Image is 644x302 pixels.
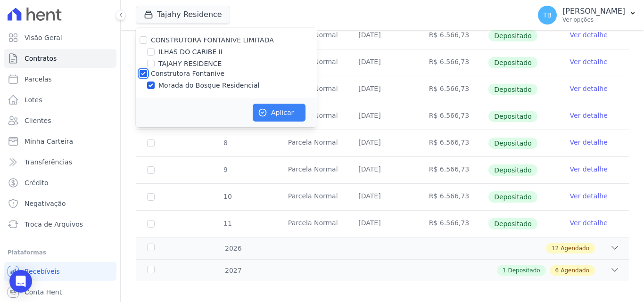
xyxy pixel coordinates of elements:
span: Depositado [488,111,537,122]
td: Parcela Normal [277,130,347,156]
a: Ver detalhe [570,218,608,228]
button: TB [PERSON_NAME] Ver opções [530,2,644,28]
span: Contratos [25,54,57,63]
span: Agendado [561,244,589,253]
label: CONSTRUTORA FONTANIVE LIMITADA [151,36,274,44]
a: Ver detalhe [570,138,608,147]
input: Só é possível selecionar pagamentos em aberto [147,193,155,201]
td: [DATE] [347,157,417,183]
div: Plataformas [8,247,113,258]
span: 8 [223,139,228,147]
span: Depositado [488,84,537,95]
td: [DATE] [347,49,417,76]
span: Depositado [488,30,537,41]
span: Recebíveis [25,267,60,276]
td: R$ 6.566,73 [418,130,488,156]
span: Transferências [25,157,72,167]
span: Troca de Arquivos [25,220,83,229]
a: Ver detalhe [570,191,608,201]
td: R$ 6.566,73 [418,157,488,183]
p: [PERSON_NAME] [562,7,625,16]
td: R$ 6.566,73 [418,211,488,237]
td: [DATE] [347,103,417,130]
a: Ver detalhe [570,164,608,174]
span: Negativação [25,199,66,208]
span: Agendado [561,266,589,275]
span: Conta Hent [25,287,62,297]
a: Clientes [4,111,116,130]
div: Open Intercom Messenger [9,270,32,293]
td: [DATE] [347,184,417,210]
a: Ver detalhe [570,111,608,120]
p: Ver opções [562,16,625,24]
a: Troca de Arquivos [4,215,116,234]
td: R$ 6.566,73 [418,76,488,103]
td: [DATE] [347,130,417,156]
a: Recebíveis [4,262,116,281]
a: Ver detalhe [570,30,608,40]
a: Lotes [4,90,116,109]
td: R$ 6.566,73 [418,184,488,210]
span: 10 [223,193,232,200]
span: 6 [555,266,559,275]
span: Depositado [488,138,537,149]
td: R$ 6.566,73 [418,103,488,130]
td: Parcela Normal [277,157,347,183]
span: Depositado [508,266,540,275]
span: Parcelas [25,74,52,84]
a: Negativação [4,194,116,213]
span: 9 [223,166,228,173]
button: Aplicar [253,104,305,122]
span: 12 [552,244,559,253]
a: Minha Carteira [4,132,116,151]
span: Lotes [25,95,42,105]
span: Clientes [25,116,51,125]
input: Só é possível selecionar pagamentos em aberto [147,220,155,228]
td: Parcela Normal [277,211,347,237]
a: Crédito [4,173,116,192]
span: 1 [503,266,506,275]
label: ILHAS DO CARIBE II [158,47,223,57]
td: R$ 6.566,73 [418,49,488,76]
span: Minha Carteira [25,137,73,146]
span: Depositado [488,191,537,203]
input: Só é possível selecionar pagamentos em aberto [147,166,155,174]
span: Depositado [488,57,537,68]
a: Parcelas [4,70,116,89]
a: Ver detalhe [570,84,608,93]
td: Parcela Normal [277,184,347,210]
label: Construtora Fontanive [151,70,224,77]
a: Contratos [4,49,116,68]
label: TAJAHY RESIDENCE [158,59,222,69]
td: [DATE] [347,211,417,237]
td: [DATE] [347,76,417,103]
a: Visão Geral [4,28,116,47]
span: TB [543,12,552,18]
span: 11 [223,220,232,227]
td: [DATE] [347,23,417,49]
button: Tajahy Residence [136,6,230,24]
span: Visão Geral [25,33,62,42]
a: Ver detalhe [570,57,608,66]
span: Depositado [488,218,537,229]
td: R$ 6.566,73 [418,23,488,49]
a: Conta Hent [4,283,116,302]
a: Transferências [4,153,116,171]
span: Crédito [25,178,49,188]
input: Só é possível selecionar pagamentos em aberto [147,139,155,147]
label: Morada do Bosque Residencial [158,81,259,90]
span: Depositado [488,164,537,176]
